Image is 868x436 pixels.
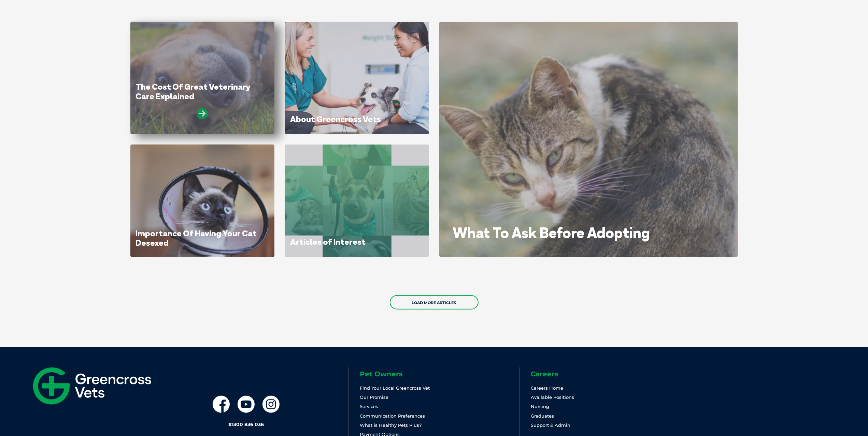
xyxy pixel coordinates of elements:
[531,394,574,400] a: Available Positions
[360,371,520,377] h6: Pet Owners
[360,385,430,391] a: Find Your Local Greencross Vet
[290,237,366,247] a: Articles of Interest
[531,413,554,419] a: Graduates
[531,385,563,391] a: Careers Home
[360,413,425,419] a: Communication Preferences
[531,422,570,428] a: Support & Admin
[390,295,479,310] a: Load More Articles
[360,394,388,400] a: Our Promise
[136,81,251,101] a: The Cost Of Great Veterinary Care Explained
[136,228,257,248] a: Importance Of Having Your Cat Desexed
[360,422,422,428] a: What is Healthy Pets Plus?
[531,371,691,377] h6: Careers
[531,404,549,409] a: Nursing
[228,421,264,427] a: #1300 836 036
[290,114,381,124] a: About Greencross Vets
[228,421,232,427] span: #
[360,404,378,409] a: Services
[453,224,650,242] a: What To Ask Before Adopting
